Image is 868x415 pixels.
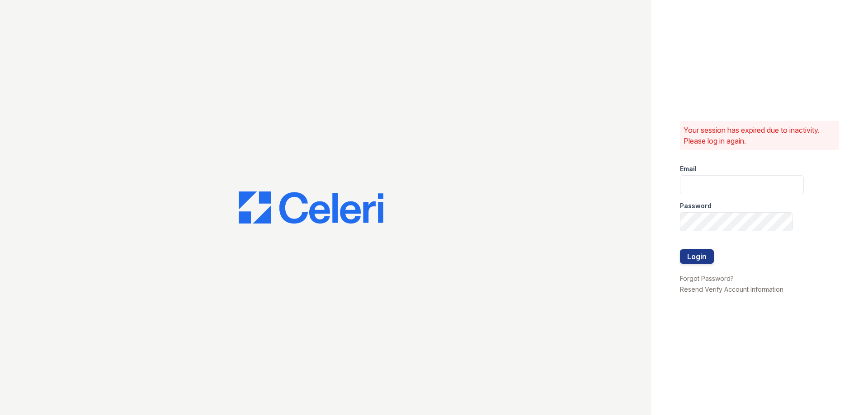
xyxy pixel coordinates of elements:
[680,249,714,264] button: Login
[680,275,734,282] a: Forgot Password?
[680,201,712,210] label: Password
[680,164,697,173] label: Email
[239,191,383,224] img: CE_Logo_Blue-a8612792a0a2168367f1c8372b55b34899dd931a85d93a1a3d3e32e68fde9ad4.png
[680,285,783,293] a: Resend Verify Account Information
[684,125,835,146] p: Your session has expired due to inactivity. Please log in again.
